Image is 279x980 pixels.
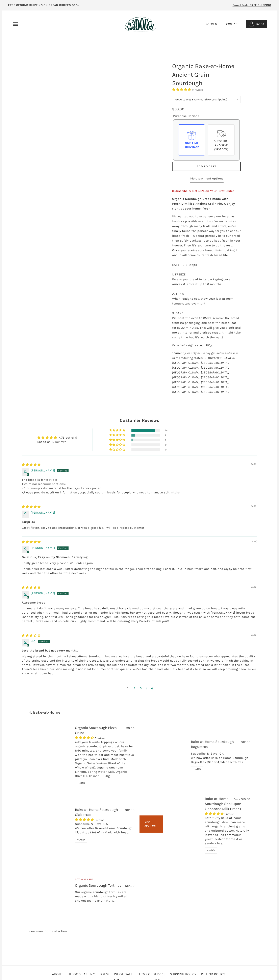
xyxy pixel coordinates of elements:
[31,591,55,595] span: [PERSON_NAME]
[22,520,257,524] b: Surprise
[214,139,228,147] span: Subscribe and save
[29,710,60,715] a: 4. Bake-at-Home
[31,639,36,643] span: H.C.
[191,739,234,749] a: Bake-at-Home Sourdough Baguettes
[205,848,217,854] div: + ADD
[172,343,213,347] em: Each loaf weights about 500g.
[126,726,135,730] span: $8.00
[250,462,257,466] span: [DATE]
[144,686,149,691] a: Page 2
[95,737,105,739] span: 7 reviews
[37,440,77,444] div: Based on 17 reviews
[145,735,186,777] a: Bake-at-Home Sourdough Baguettes
[29,929,67,935] a: View more from collection
[22,606,257,623] p: In general I don’t leave many reviews. This bread is so delicious…I have cleaned up my diet over ...
[223,20,242,28] a: Contact
[149,686,154,691] a: Page 4
[51,971,228,978] ul: Secondary
[172,189,234,193] span: Subscribe & Get 50% on Your First Order
[125,884,134,888] span: $12.00
[20,58,156,141] a: Organic Bake-at-Home Ancient Grain Sourdough
[250,505,257,508] span: [DATE]
[8,3,79,7] p: FREE GROUND SHIPPING ON BREAD ORDERS $65+
[214,148,228,151] span: (Save 50%)
[246,20,267,28] a: $60.00
[75,726,117,735] a: Organic Sourdough Pizza Crust
[29,735,70,776] a: Organic Sourdough Pizza Crust
[206,22,219,26] a: Account
[172,88,192,91] span: 4.76 stars
[182,141,202,149] div: One-time Purchase
[137,972,165,976] a: Terms of service
[234,798,240,801] span: From
[75,818,95,822] span: 5.00 stars
[22,505,41,509] span: 5 star review
[201,972,225,976] a: Refund policy
[250,585,257,589] span: [DATE]
[22,567,257,575] p: I bake a full loaf once a week (after defrosting the night before in the fridge). Then after baki...
[250,633,257,637] span: [DATE]
[193,767,201,771] span: + ADD
[75,890,134,905] div: Our organic sourdough tortillas are made with a blend of freshly milled ancient grains and natura...
[75,883,121,888] a: Organic Sourdough Tortillas
[29,812,70,838] a: Bake-at-Home Sourdough Ciabattas
[22,586,41,589] span: 5 star review
[22,555,257,559] b: Delicious, Easy on my Stomach, Satisfying
[165,434,170,437] div: 2
[255,22,264,26] span: $60.00
[172,197,235,210] strong: Organic Sourdough Bread made with Freshly-milled Ancient Grain Flour, enjoy right at your home, f...
[75,736,95,740] span: 4.29 stars
[172,162,241,171] button: Add to Cart
[22,478,257,495] p: The bread is fantastic !! Two minor recommendations: - Find non-plastic material for the bag-- I....
[109,439,126,441] div: 6% (1) reviews with 3 star rating
[59,436,77,439] a: 4.76 out of 5
[2,2,85,10] a: FREE GROUND SHIPPING ON BREAD ORDERS $65+
[109,434,126,437] div: 12% (2) reviews with 4 star rating
[190,176,224,182] a: More payment options
[75,807,118,817] a: Bake-at-Home Sourdough Ciabattas
[227,2,277,10] a: Email Perk: FREE SHIPPING
[233,3,271,7] span: Email Perk: FREE SHIPPING
[225,813,233,815] span: 1 review
[22,540,41,544] span: 5 star review
[125,17,156,32] img: 123Dough Bakery
[75,878,134,883] div: Not Available
[109,429,126,432] div: 82% (14) reviews with 5 star rating
[172,351,238,394] em: *Currently we only deliver by ground to addresses in the following states: [GEOGRAPHIC_DATA], DE,...
[75,780,87,786] div: + ADD
[75,740,134,780] div: Add your favorite toppings on our organic sourdough pizza crust, bake for 8-10 minutes, and serve...
[131,686,138,691] a: Page 2
[75,822,134,837] div: Subscribe & Save 10% We now offer Bake-at-Home Sourdough Ciabattas (Set of 4)!Made with fres...
[22,463,41,466] span: 5 star review
[95,819,104,821] span: 1 review
[250,540,257,543] span: [DATE]
[173,114,199,118] legend: Purchase Options
[22,526,257,530] p: Great flavor, easy to use instructions. It was a great hit. I will be a repeat customer
[191,752,250,766] div: Subscribe & Save 10% We now offer Bake-at-Home Sourdough Baguettes (Set of 4)!Made with fres...
[100,972,109,976] a: Press
[22,654,257,676] p: We registered for the monthly Bake-at-Home Sourdough because we love the bread and are grateful t...
[77,838,85,841] span: + ADD
[31,511,55,514] span: [PERSON_NAME]
[31,546,55,550] span: [PERSON_NAME]
[29,864,70,919] a: Organic Sourdough Tortillas
[22,601,257,605] b: Awesome bread
[31,469,55,472] span: [PERSON_NAME]
[37,435,77,440] div: Average rating is 4.76 stars
[169,60,244,89] h1: Organic Bake-at-Home Ancient Grain Sourdough
[207,849,215,852] span: + ADD
[114,972,133,976] a: Wholesale
[138,686,144,691] a: Page 3
[205,816,250,848] div: Soft, fluffy bake-at-home sourdough shokupan made with organic ancient grains and cultured butter...
[77,781,85,785] span: + ADD
[52,972,63,976] a: About
[165,429,170,432] div: 14
[68,972,96,976] a: HI FOOD LAB, INC.
[170,972,196,976] a: Shipping Policy
[205,812,225,815] span: 5.00 stars
[241,740,250,744] span: $12.00
[197,165,216,168] span: Add to Cart
[191,766,203,772] div: + ADD
[205,797,241,811] a: Bake-at-Home Sourdough Shokupan (Japanese Milk Bread)
[168,809,200,841] a: Bake-at-Home Sourdough Shokupan (Japanese Milk Bread)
